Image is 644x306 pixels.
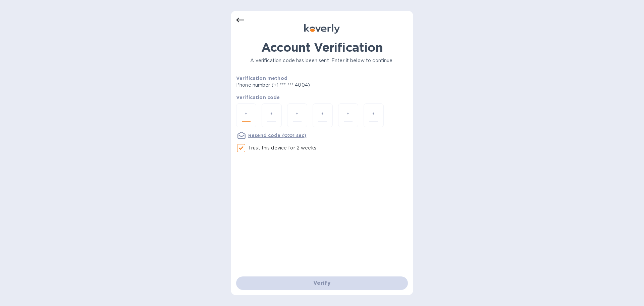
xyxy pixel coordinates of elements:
p: Verification code [236,94,408,101]
h1: Account Verification [236,40,408,54]
p: Phone number (+1 *** *** 4004) [236,82,361,89]
p: A verification code has been sent. Enter it below to continue. [236,57,408,64]
p: Trust this device for 2 weeks [248,144,316,151]
b: Verification method [236,76,287,81]
u: Resend code (0:01 sec) [248,133,306,138]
